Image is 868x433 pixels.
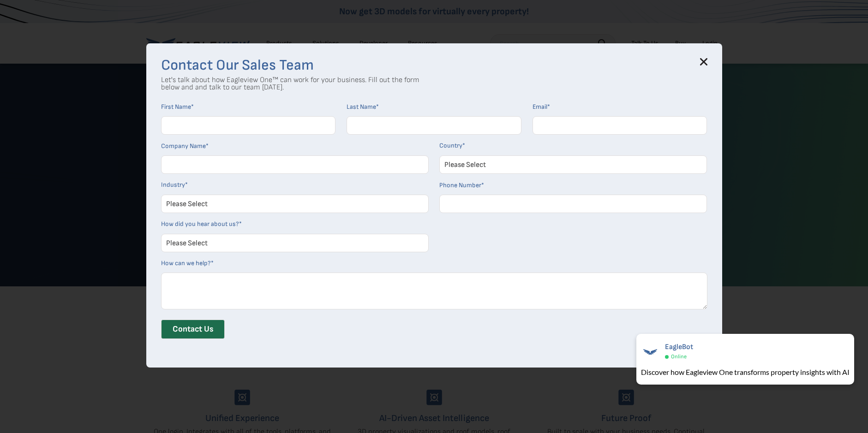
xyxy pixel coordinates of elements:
span: Country [439,142,462,149]
h3: Contact Our Sales Team [161,58,707,73]
p: Let's talk about how Eagleview One™ can work for your business. Fill out the form below and and t... [161,77,419,91]
img: EagleBot [641,343,659,361]
span: How did you hear about us? [161,220,239,228]
span: Company Name [161,142,206,150]
span: First Name [161,103,191,111]
span: Email [533,103,547,111]
div: Discover how Eagleview One transforms property insights with AI [641,367,850,378]
span: How can we help? [161,259,211,267]
span: Industry [161,181,185,189]
input: Contact Us [161,320,225,339]
span: Online [671,353,687,360]
span: Last Name [347,103,376,111]
span: EagleBot [665,343,693,351]
span: Phone Number [439,181,481,189]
